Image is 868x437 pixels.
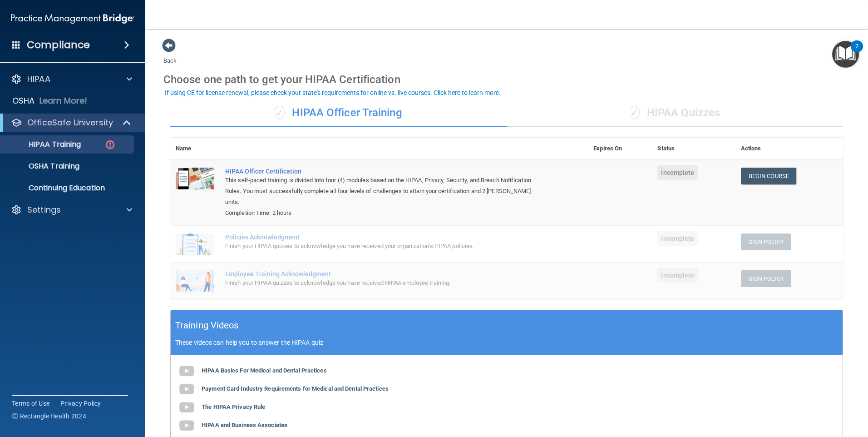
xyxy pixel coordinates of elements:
img: PMB logo [11,10,134,28]
img: gray_youtube_icon.38fcd6cc.png [178,362,196,380]
p: HIPAA Training [6,140,81,149]
p: OSHA [12,95,35,106]
div: If using CE for license renewal, please check your state's requirements for online vs. live cours... [165,89,501,96]
b: Payment Card Industry Requirements for Medical and Dental Practices [202,385,389,392]
span: Incomplete [657,268,698,283]
a: Privacy Policy [60,399,101,408]
p: HIPAA [27,74,50,84]
p: Settings [27,204,61,215]
b: HIPAA and Business Associates [202,422,287,428]
p: These videos can help you to answer the HIPAA quiz [175,339,838,346]
a: HIPAA [11,74,132,84]
a: HIPAA Officer Certification [225,168,542,175]
button: Sign Policy [741,270,791,287]
button: Sign Policy [741,233,791,250]
span: Incomplete [657,165,698,180]
div: 2 [855,46,858,58]
iframe: Drift Widget Chat Controller [711,372,857,409]
b: The HIPAA Privacy Rule [202,403,265,410]
th: Actions [735,138,843,160]
b: HIPAA Basics For Medical and Dental Practices [202,367,327,374]
th: Expires On [588,138,652,160]
div: Finish your HIPAA quizzes to acknowledge you have received HIPAA employee training. [225,278,542,288]
div: HIPAA Quizzes [507,99,843,127]
p: OSHA Training [6,162,79,171]
div: Completion Time: 2 hours [225,208,542,218]
a: Begin Course [741,168,796,184]
span: Ⓒ Rectangle Health 2024 [12,412,86,421]
a: Back [163,46,177,64]
a: OfficeSafe University [11,117,132,128]
div: Employee Training Acknowledgment [225,270,542,278]
div: Policies Acknowledgment [225,233,542,241]
button: Open Resource Center, 2 new notifications [832,41,859,68]
th: Name [170,138,220,160]
span: ✓ [630,106,640,119]
img: gray_youtube_icon.38fcd6cc.png [178,398,196,417]
h4: Compliance [27,39,90,51]
div: HIPAA Officer Training [170,99,507,127]
div: This self-paced training is divided into four (4) modules based on the HIPAA, Privacy, Security, ... [225,175,542,208]
a: Settings [11,204,132,215]
img: gray_youtube_icon.38fcd6cc.png [178,417,196,435]
p: Learn More! [39,95,88,106]
img: gray_youtube_icon.38fcd6cc.png [178,380,196,398]
th: Status [652,138,735,160]
span: Incomplete [657,231,698,246]
span: ✓ [275,106,285,119]
img: danger-circle.6113f641.png [104,139,116,150]
a: Terms of Use [12,399,49,408]
h5: Training Videos [175,318,239,333]
div: Choose one path to get your HIPAA Certification [163,66,850,93]
button: If using CE for license renewal, please check your state's requirements for online vs. live cours... [163,88,502,97]
p: OfficeSafe University [27,117,113,128]
p: Continuing Education [6,184,130,193]
div: Finish your HIPAA quizzes to acknowledge you have received your organization’s HIPAA policies. [225,241,542,252]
